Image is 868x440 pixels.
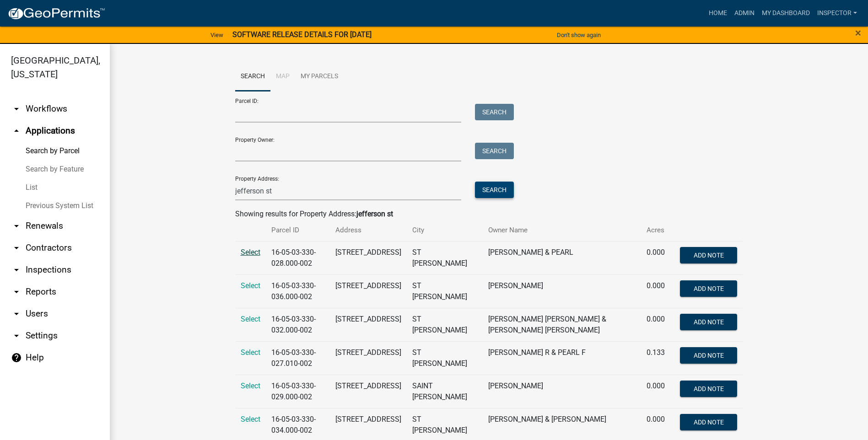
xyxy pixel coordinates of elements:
[235,62,270,91] a: Search
[483,308,642,341] td: [PERSON_NAME] [PERSON_NAME] & [PERSON_NAME] [PERSON_NAME]
[680,414,737,430] button: Add Note
[694,385,724,392] span: Add Note
[855,27,861,39] span: ×
[475,143,514,159] button: Search
[11,308,22,319] i: arrow_drop_down
[483,220,642,241] th: Owner Name
[11,264,22,275] i: arrow_drop_down
[641,241,674,274] td: 0.000
[641,375,674,408] td: 0.000
[553,27,604,43] button: Don't show again
[295,62,344,91] a: My Parcels
[11,286,22,297] i: arrow_drop_down
[330,274,407,308] td: [STREET_ADDRESS]
[814,5,861,22] a: Inspector
[483,274,642,308] td: [PERSON_NAME]
[407,274,483,308] td: ST [PERSON_NAME]
[266,274,330,308] td: 16-05-03-330-036.000-002
[483,375,642,408] td: [PERSON_NAME]
[11,103,22,114] i: arrow_drop_down
[330,341,407,375] td: [STREET_ADDRESS]
[330,241,407,274] td: [STREET_ADDRESS]
[758,5,814,22] a: My Dashboard
[330,308,407,341] td: [STREET_ADDRESS]
[641,220,674,241] th: Acres
[232,30,372,39] strong: SOFTWARE RELEASE DETAILS FOR [DATE]
[11,125,22,136] i: arrow_drop_up
[694,318,724,325] span: Add Note
[680,314,737,330] button: Add Note
[641,308,674,341] td: 0.000
[407,241,483,274] td: ST [PERSON_NAME]
[694,251,724,258] span: Add Note
[266,220,330,241] th: Parcel ID
[641,341,674,375] td: 0.133
[330,220,407,241] th: Address
[407,341,483,375] td: ST [PERSON_NAME]
[694,351,724,359] span: Add Note
[705,5,731,22] a: Home
[11,352,22,363] i: help
[694,418,724,425] span: Add Note
[266,241,330,274] td: 16-05-03-330-028.000-002
[483,241,642,274] td: [PERSON_NAME] & PEARL
[330,375,407,408] td: [STREET_ADDRESS]
[11,220,22,231] i: arrow_drop_down
[680,247,737,263] button: Add Note
[407,220,483,241] th: City
[11,242,22,253] i: arrow_drop_down
[241,348,260,357] a: Select
[241,248,260,257] a: Select
[407,308,483,341] td: ST [PERSON_NAME]
[11,330,22,341] i: arrow_drop_down
[475,182,514,198] button: Search
[356,209,393,218] strong: jefferson st
[680,280,737,297] button: Add Note
[407,375,483,408] td: SAINT [PERSON_NAME]
[266,341,330,375] td: 16-05-03-330-027.010-002
[641,274,674,308] td: 0.000
[235,209,743,220] div: Showing results for Property Address:
[241,415,260,424] a: Select
[241,281,260,290] a: Select
[241,315,260,323] a: Select
[731,5,758,22] a: Admin
[483,341,642,375] td: [PERSON_NAME] R & PEARL F
[475,104,514,120] button: Search
[266,308,330,341] td: 16-05-03-330-032.000-002
[207,27,227,43] a: View
[855,27,861,38] button: Close
[680,347,737,364] button: Add Note
[694,284,724,292] span: Add Note
[266,375,330,408] td: 16-05-03-330-029.000-002
[680,381,737,397] button: Add Note
[241,381,260,390] a: Select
